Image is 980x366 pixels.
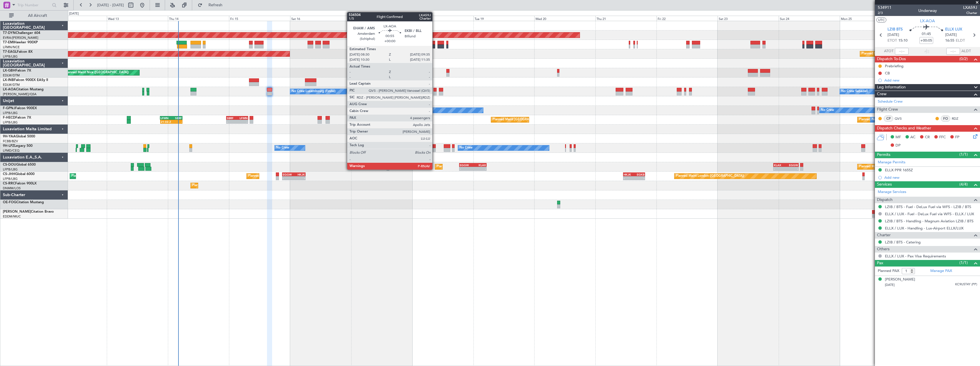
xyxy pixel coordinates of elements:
[3,31,40,35] a: T7-DYNChallenger 604
[195,1,229,10] button: Refresh
[460,163,473,167] div: EGGW
[107,16,168,21] div: Wed 13
[955,282,977,287] span: KC9U5T4Y (PP)
[821,106,834,115] div: No Crew
[895,48,909,55] input: --:--
[3,83,20,87] a: EDLW/DTM
[248,172,338,180] div: Planned Maint [GEOGRAPHIC_DATA] ([GEOGRAPHIC_DATA])
[97,3,124,8] span: [DATE] - [DATE]
[963,5,977,11] span: LXA59J
[884,48,893,54] span: ATOT
[283,173,294,176] div: EGGW
[861,50,909,58] div: Planned Maint Geneva (Cointrin)
[237,120,247,123] div: -
[3,69,15,72] span: LX-GBH
[294,176,305,180] div: -
[841,87,868,96] div: No Crew Sabadell
[877,232,891,239] span: Charter
[952,116,965,121] a: RDZ
[963,11,977,15] span: Charter
[885,283,895,287] span: [DATE]
[884,115,893,122] div: CP
[3,120,18,125] a: LFPB/LBG
[294,173,305,176] div: HKJK
[3,78,14,82] span: LX-INB
[3,116,15,119] span: F-HECD
[351,16,412,21] div: Sun 17
[885,64,903,68] div: Prebriefing
[918,8,937,14] div: Underway
[945,32,957,38] span: [DATE]
[276,144,289,152] div: No Crew
[3,135,35,138] a: 9H-YAAGlobal 5000
[959,260,968,266] span: (1/1)
[3,201,44,204] a: OE-FOGCitation Mustang
[3,144,33,148] a: 9H-LPZLegacy 500
[3,36,38,40] a: EVRA/[PERSON_NAME]
[955,135,959,140] span: FP
[877,91,887,97] span: Crew
[885,277,915,282] div: [PERSON_NAME]
[877,260,883,267] span: Pax
[3,73,20,78] a: EDLW/DTM
[69,11,79,16] div: [DATE]
[961,48,971,54] span: ALDT
[859,115,949,124] div: Planned Maint [GEOGRAPHIC_DATA] ([GEOGRAPHIC_DATA])
[534,16,595,21] div: Wed 20
[878,268,899,274] label: Planned PAX
[878,5,891,11] span: 534911
[634,176,644,180] div: -
[3,182,37,185] a: CS-RRCFalcon 900LX
[459,144,473,152] div: No Crew
[204,3,228,7] span: Refresh
[473,167,486,170] div: -
[895,116,907,121] a: QVS
[877,197,893,203] span: Dispatch
[656,16,718,21] div: Fri 22
[3,107,15,110] span: F-GPNJ
[872,115,885,124] div: No Crew
[3,50,17,54] span: T7-EAGL
[290,16,351,21] div: Sat 16
[884,78,977,83] div: Add new
[877,181,892,188] span: Services
[885,71,890,76] div: CB
[3,139,18,143] a: FCBB/BZV
[283,176,294,180] div: -
[393,106,406,115] div: No Crew
[774,163,786,167] div: KLAX
[885,219,973,223] a: LZIB / BTS - Handling - Magnum Aviation LZIB / BTS
[878,189,906,195] a: Manage Services
[774,167,786,170] div: -
[887,27,903,32] span: LZIB BTS
[3,41,14,44] span: T7-EMI
[930,268,952,274] a: Manage PAX
[885,240,921,245] a: LZIB / BTS - Catering
[3,172,35,176] a: CS-JHHGlobal 6000
[473,163,486,167] div: KLAX
[412,16,473,21] div: Mon 18
[192,181,251,190] div: Planned Maint Lagos ([PERSON_NAME])
[898,38,907,44] span: 15:10
[3,54,18,59] a: LFPB/LBG
[460,167,473,170] div: -
[877,125,931,132] span: Dispatch Checks and Weather
[887,32,899,38] span: [DATE]
[71,172,161,180] div: Planned Maint [GEOGRAPHIC_DATA] ([GEOGRAPHIC_DATA])
[3,50,33,54] a: T7-EAGLFalcon 8X
[925,135,930,140] span: CR
[493,115,583,124] div: Planned Maint [GEOGRAPHIC_DATA] ([GEOGRAPHIC_DATA])
[895,143,901,149] span: DP
[3,69,31,72] a: LX-GBHFalcon 7X
[46,16,107,21] div: Tue 12
[3,210,54,213] a: [PERSON_NAME]Citation Bravo
[959,56,968,62] span: (0/2)
[885,212,974,216] a: ELLX / LUX - Fuel - DeLux Fuel via WFS - ELLX / LUX
[3,78,48,82] a: LX-INBFalcon 900EX EASy II
[922,31,931,37] span: 01:45
[840,16,901,21] div: Mon 25
[910,135,915,140] span: AC
[65,68,129,77] div: Planned Maint Nice ([GEOGRAPHIC_DATA])
[168,16,229,21] div: Thu 14
[887,38,897,44] span: ETOT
